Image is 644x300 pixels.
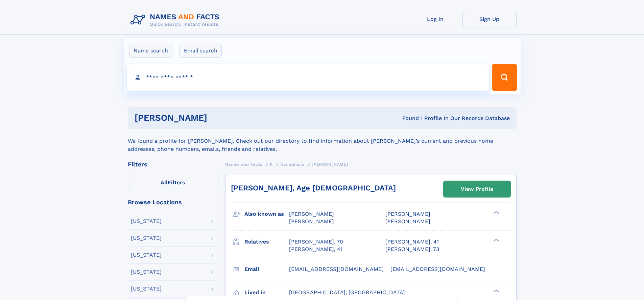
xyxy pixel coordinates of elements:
[461,181,493,197] div: View Profile
[289,246,342,253] a: [PERSON_NAME], 41
[131,252,162,258] div: [US_STATE]
[244,263,289,275] h3: Email
[131,269,162,275] div: [US_STATE]
[492,64,517,91] button: Search Button
[280,160,304,168] a: Kamysheva
[462,11,517,27] a: Sign Up
[128,129,517,153] div: We found a profile for [PERSON_NAME]. Check out our directory to find information about [PERSON_N...
[305,115,510,122] div: Found 1 Profile In Our Records Database
[289,266,384,272] span: [EMAIL_ADDRESS][DOMAIN_NAME]
[385,246,439,253] a: [PERSON_NAME], 73
[225,160,262,168] a: Names and Facts
[385,218,430,225] span: [PERSON_NAME]
[127,64,489,91] input: search input
[244,208,289,220] h3: Also known as
[180,44,222,58] label: Email search
[312,162,348,167] span: [PERSON_NAME]
[244,236,289,248] h3: Relatives
[131,235,162,241] div: [US_STATE]
[289,211,334,217] span: [PERSON_NAME]
[128,11,225,29] img: Logo Names and Facts
[289,218,334,225] span: [PERSON_NAME]
[385,238,439,246] a: [PERSON_NAME], 41
[492,289,500,293] div: ❯
[408,11,462,27] a: Log In
[231,184,396,192] a: [PERSON_NAME], Age [DEMOGRAPHIC_DATA]
[128,161,218,167] div: Filters
[161,179,168,186] span: All
[128,175,218,191] label: Filters
[492,238,500,242] div: ❯
[280,162,304,167] span: Kamysheva
[244,287,289,298] h3: Lived in
[492,210,500,215] div: ❯
[131,218,162,224] div: [US_STATE]
[385,211,430,217] span: [PERSON_NAME]
[270,162,273,167] span: K
[131,286,162,292] div: [US_STATE]
[289,289,405,296] span: [GEOGRAPHIC_DATA], [GEOGRAPHIC_DATA]
[129,44,172,58] label: Name search
[390,266,485,272] span: [EMAIL_ADDRESS][DOMAIN_NAME]
[289,238,343,246] a: [PERSON_NAME], 70
[444,181,510,197] a: View Profile
[135,114,305,122] h1: [PERSON_NAME]
[128,199,218,205] div: Browse Locations
[270,160,273,168] a: K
